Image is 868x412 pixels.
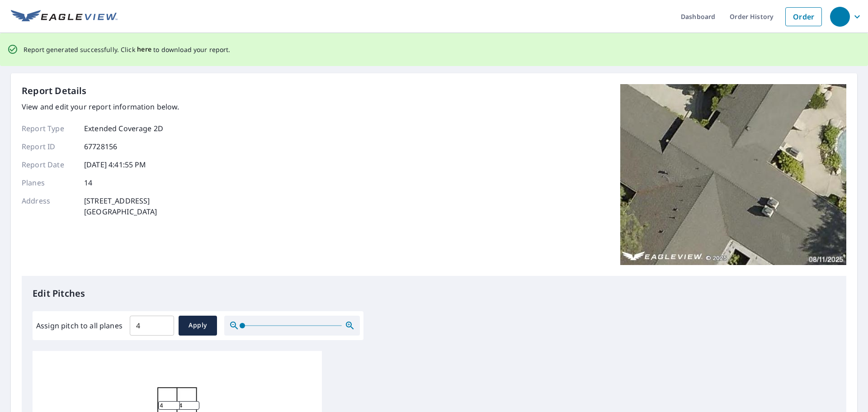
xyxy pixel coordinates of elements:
[11,10,118,24] img: EV Logo
[22,177,76,188] p: Planes
[33,287,835,300] p: Edit Pitches
[186,320,210,331] span: Apply
[22,159,76,170] p: Report Date
[785,7,822,26] a: Order
[84,195,157,217] p: [STREET_ADDRESS] [GEOGRAPHIC_DATA]
[22,195,76,217] p: Address
[130,313,174,338] input: 00.0
[22,84,87,98] p: Report Details
[22,141,76,152] p: Report ID
[22,123,76,134] p: Report Type
[84,141,117,152] p: 67728156
[137,44,152,55] button: here
[24,44,231,55] p: Report generated successfully. Click to download your report.
[179,316,217,336] button: Apply
[22,101,179,112] p: View and edit your report information below.
[620,84,846,265] img: Top image
[84,159,146,170] p: [DATE] 4:41:55 PM
[84,123,163,134] p: Extended Coverage 2D
[84,177,92,188] p: 14
[36,320,123,331] label: Assign pitch to all planes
